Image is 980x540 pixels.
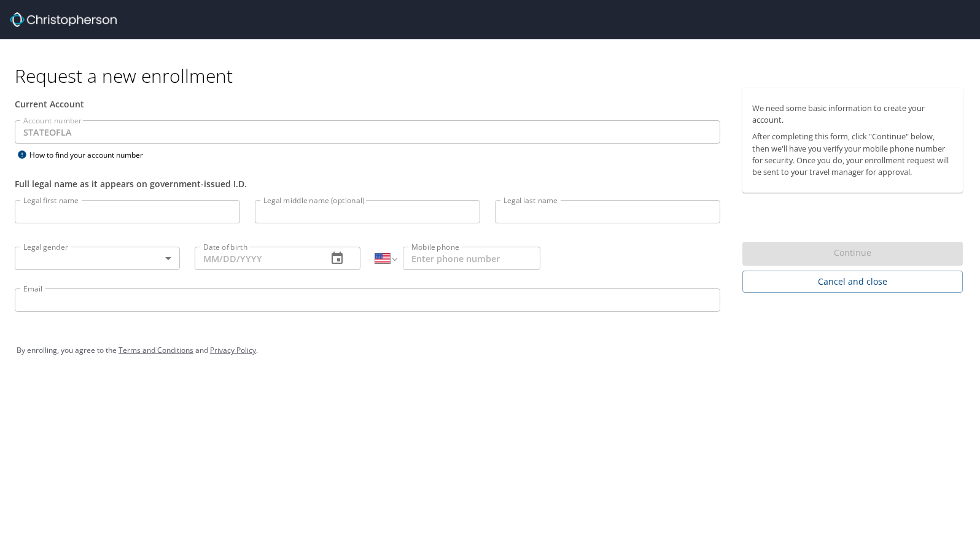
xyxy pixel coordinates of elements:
[15,247,180,270] div: ​
[752,102,953,126] p: We need some basic information to create your account.
[195,247,317,270] input: MM/DD/YYYY
[15,147,168,163] div: How to find your account number
[15,98,720,110] div: Current Account
[210,345,256,355] a: Privacy Policy
[752,131,953,178] p: After completing this form, click "Continue" below, then we'll have you verify your mobile phone ...
[752,274,953,290] span: Cancel and close
[10,12,117,27] img: cbt logo
[742,271,963,293] button: Cancel and close
[403,247,540,270] input: Enter phone number
[119,345,193,355] a: Terms and Conditions
[17,335,963,366] div: By enrolling, you agree to the and .
[15,177,720,190] div: Full legal name as it appears on government-issued I.D.
[15,64,973,88] h1: Request a new enrollment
